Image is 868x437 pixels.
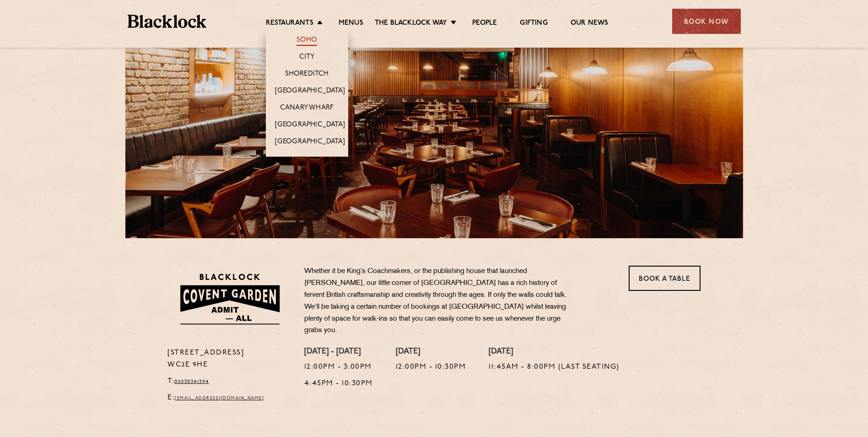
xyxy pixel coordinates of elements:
[629,266,701,291] a: Book a Table
[175,396,264,400] a: [EMAIL_ADDRESS][DOMAIN_NAME]
[128,15,207,28] img: BL_Textured_Logo-footer-cropped.svg
[304,347,373,357] h4: [DATE] - [DATE]
[489,361,620,373] p: 11:45am - 8:00pm (Last Seating)
[304,361,373,373] p: 12:00pm - 3:00pm
[297,36,318,46] a: Soho
[672,9,741,34] div: Book Now
[472,19,497,29] a: People
[396,347,466,357] h4: [DATE]
[275,87,345,97] a: [GEOGRAPHIC_DATA]
[489,347,620,357] h4: [DATE]
[339,19,363,29] a: Menus
[266,19,313,29] a: Restaurants
[375,19,447,29] a: The Blacklock Way
[285,70,329,80] a: Shoreditch
[275,137,345,147] a: [GEOGRAPHIC_DATA]
[299,53,315,63] a: City
[167,347,291,371] p: [STREET_ADDRESS] WC2E 9HE
[167,376,291,388] p: T:
[304,378,373,390] p: 4:45pm - 10:30pm
[167,392,291,404] p: E:
[571,19,609,29] a: Our News
[396,361,466,373] p: 12:00pm - 10:30pm
[167,266,291,332] img: BLA_1470_CoventGarden_Website_Solid.svg
[275,120,345,131] a: [GEOGRAPHIC_DATA]
[304,266,574,337] p: Whether it be King’s Coachmakers, or the publishing house that launched [PERSON_NAME], our little...
[280,104,334,114] a: Canary Wharf
[520,19,547,29] a: Gifting
[174,379,209,384] a: 02030341394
